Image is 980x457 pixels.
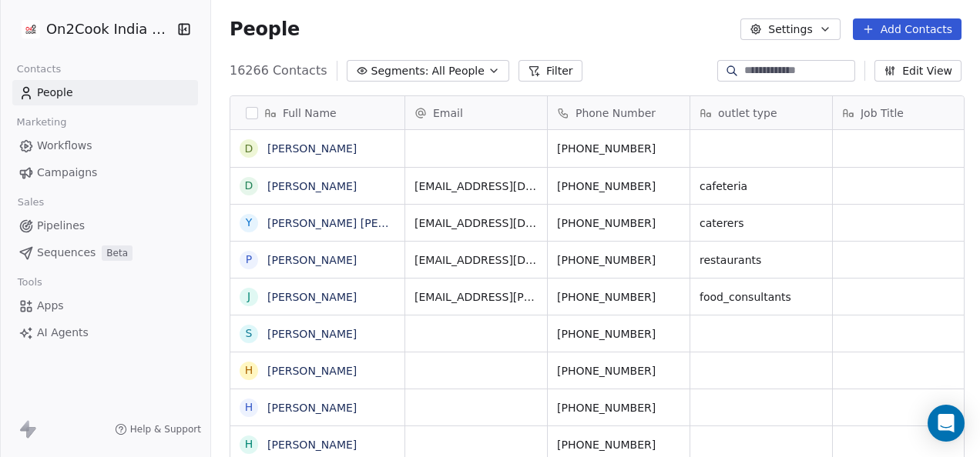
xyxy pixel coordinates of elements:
button: Add Contacts [853,18,962,40]
span: Sales [11,191,51,214]
button: On2Cook India Pvt. Ltd. [18,16,166,42]
span: Phone Number [576,105,656,121]
div: Full Name [230,96,404,129]
span: [PHONE_NUMBER] [557,400,680,415]
span: [EMAIL_ADDRESS][DOMAIN_NAME] [414,252,538,268]
div: D [245,178,253,194]
a: People [12,80,198,105]
div: P [246,252,252,268]
span: food_consultants [700,289,823,305]
span: All People [432,63,485,79]
span: [PHONE_NUMBER] [557,363,680,379]
span: outlet type [718,105,777,121]
div: S [246,325,253,342]
a: [PERSON_NAME] [267,180,357,192]
span: Contacts [10,58,68,81]
span: Segments: [371,63,429,79]
div: Job Title [833,96,975,129]
button: Settings [740,18,840,40]
a: [PERSON_NAME] [267,254,357,266]
span: [PHONE_NUMBER] [557,141,680,156]
div: outlet type [690,96,832,129]
span: Full Name [283,105,337,121]
button: Filter [519,60,582,82]
span: Job Title [861,105,904,121]
a: Pipelines [12,213,198,239]
a: [PERSON_NAME] [267,328,357,340]
span: AI Agents [37,325,89,341]
a: Apps [12,293,198,319]
span: 16266 Contacts [230,62,327,80]
span: caterers [700,215,823,231]
a: [PERSON_NAME] [267,365,357,377]
a: [PERSON_NAME] [267,142,357,155]
span: [PHONE_NUMBER] [557,326,680,342]
a: Campaigns [12,160,198,185]
div: H [245,436,253,452]
span: cafeteria [700,178,823,194]
span: People [230,18,300,41]
a: Workflows [12,133,198,158]
div: Y [246,215,253,231]
span: Apps [37,298,64,314]
span: Email [433,105,463,121]
div: D [245,141,253,157]
a: SequencesBeta [12,240,198,265]
span: [PHONE_NUMBER] [557,289,680,305]
div: H [245,362,253,379]
a: [PERSON_NAME] [267,402,357,414]
img: on2cook%20logo-04%20copy.jpg [22,20,40,38]
div: H [245,399,253,415]
span: [EMAIL_ADDRESS][DOMAIN_NAME] [414,178,538,194]
div: Phone Number [548,96,690,129]
span: People [37,85,73,101]
div: Open Intercom Messenger [928,405,965,442]
span: Sequences [37,245,96,261]
span: Tools [11,271,49,294]
a: [PERSON_NAME] [267,439,357,451]
span: [PHONE_NUMBER] [557,178,680,194]
span: restaurants [700,252,823,268]
a: [PERSON_NAME] [267,291,357,303]
span: [PHONE_NUMBER] [557,215,680,231]
a: Help & Support [115,423,201,435]
div: J [247,289,250,305]
span: Help & Support [130,423,201,435]
span: On2Cook India Pvt. Ltd. [46,19,173,39]
a: AI Agents [12,320,198,345]
div: Email [405,96,547,129]
span: [PHONE_NUMBER] [557,437,680,452]
span: Workflows [37,138,92,154]
span: Beta [102,245,133,261]
span: [EMAIL_ADDRESS][DOMAIN_NAME] [414,215,538,231]
button: Edit View [874,60,962,82]
span: Campaigns [37,165,97,181]
a: [PERSON_NAME] [PERSON_NAME] [267,217,450,229]
span: [PHONE_NUMBER] [557,252,680,268]
span: Marketing [10,111,73,134]
span: [EMAIL_ADDRESS][PERSON_NAME][DOMAIN_NAME] [414,289,538,305]
span: Pipelines [37,218,85,234]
